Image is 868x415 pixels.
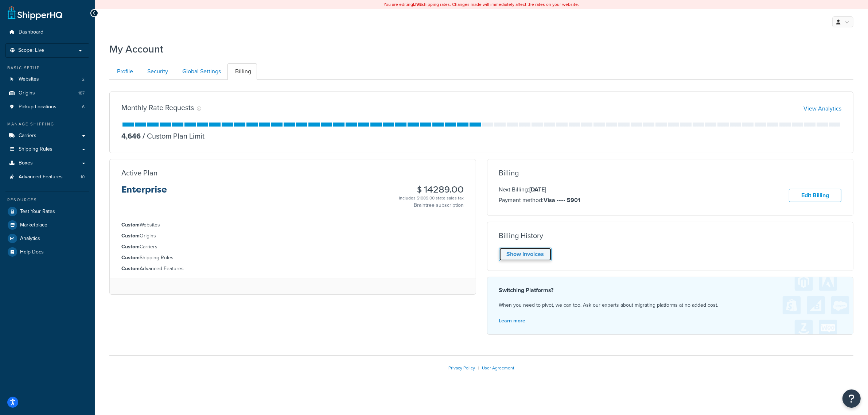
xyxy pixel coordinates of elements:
[109,63,139,80] a: Profile
[19,160,33,166] span: Boxes
[19,29,43,35] span: Dashboard
[8,5,62,20] a: ShipperHQ Home
[5,26,89,39] a: Dashboard
[121,254,464,262] li: Shipping Rules
[413,1,422,8] b: LIVE
[81,174,85,180] span: 10
[20,209,55,215] span: Test Your Rates
[842,389,861,408] button: Open Resource Center
[20,222,47,228] span: Marketplace
[19,104,57,110] span: Pickup Locations
[5,170,89,184] a: Advanced Features 10
[399,194,464,202] div: Includes $1089.00 state sales tax
[5,73,89,86] a: Websites 2
[499,248,552,261] a: Show Invoices
[121,131,141,141] p: 4,646
[5,65,89,71] div: Basic Setup
[19,146,52,152] span: Shipping Rules
[5,121,89,127] div: Manage Shipping
[448,365,475,371] a: Privacy Policy
[121,265,140,272] strong: Custom
[121,232,140,240] strong: Custom
[5,205,89,218] a: Test Your Rates
[5,170,89,184] li: Advanced Features
[399,185,464,194] h3: $ 14289.00
[499,286,842,295] h4: Switching Platforms?
[175,63,227,80] a: Global Settings
[789,189,841,202] a: Edit Billing
[399,202,464,209] p: Braintree subscription
[499,300,842,310] p: When you need to pivot, we can too. Ask our experts about migrating platforms at no added cost.
[20,249,44,255] span: Help Docs
[5,73,89,86] li: Websites
[19,174,63,180] span: Advanced Features
[499,232,544,240] h3: Billing History
[18,47,44,54] span: Scope: Live
[141,131,205,141] p: Custom Plan Limit
[121,232,464,240] li: Origins
[121,104,194,112] h3: Monthly Rate Requests
[499,185,581,194] p: Next Billing:
[121,243,464,251] li: Carriers
[482,365,514,371] a: User Agreement
[143,131,145,141] span: /
[121,221,140,229] strong: Custom
[478,365,479,371] span: |
[5,100,89,114] li: Pickup Locations
[5,86,89,100] li: Origins
[5,197,89,203] div: Resources
[5,86,89,100] a: Origins 187
[803,104,841,113] a: View Analytics
[5,143,89,156] a: Shipping Rules
[121,254,140,261] strong: Custom
[499,317,526,325] a: Learn more
[5,156,89,170] a: Boxes
[121,169,157,177] h3: Active Plan
[109,42,163,56] h1: My Account
[140,63,174,80] a: Security
[499,195,581,205] p: Payment method:
[121,265,464,273] li: Advanced Features
[5,245,89,259] a: Help Docs
[5,100,89,114] a: Pickup Locations 6
[78,90,85,96] span: 187
[121,185,167,200] h3: Enterprise
[5,232,89,245] a: Analytics
[19,90,35,96] span: Origins
[19,133,36,139] span: Carriers
[121,243,140,251] strong: Custom
[82,76,85,82] span: 2
[544,196,581,204] strong: Visa •••• 5901
[227,63,257,80] a: Billing
[82,104,85,110] span: 6
[20,236,40,242] span: Analytics
[5,218,89,232] a: Marketplace
[19,76,39,82] span: Websites
[499,169,519,177] h3: Billing
[530,185,546,194] strong: [DATE]
[121,221,464,229] li: Websites
[5,129,89,143] a: Carriers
